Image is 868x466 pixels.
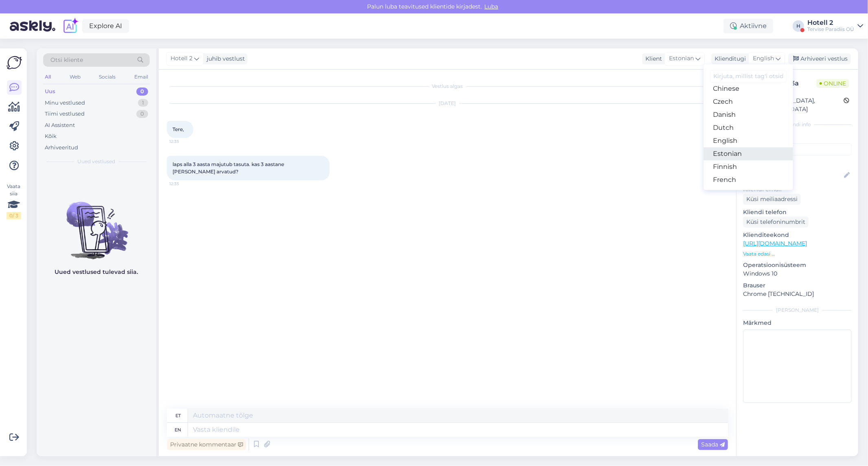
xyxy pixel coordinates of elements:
span: Hotell 2 [171,54,192,63]
a: Dutch [704,121,793,134]
span: Online [816,79,849,88]
img: explore-ai [62,18,79,35]
div: Küsi meiliaadressi [743,194,801,205]
p: Operatsioonisüsteem [743,261,852,269]
div: Privaatne kommentaar [167,439,246,450]
span: English [753,54,774,63]
div: Aktiivne [724,19,773,33]
span: Tere, [173,126,184,132]
div: [DATE] [167,100,728,107]
p: Kliendi nimi [743,159,852,167]
p: Kliendi telefon [743,208,852,217]
a: Hotell 2Tervise Paradiis OÜ [807,20,863,33]
a: Chinese [704,82,793,95]
div: en [175,423,181,437]
span: Uued vestlused [78,158,116,165]
div: 0 [136,88,148,96]
p: Chrome [TECHNICAL_ID] [743,290,852,298]
div: Email [133,72,150,82]
a: German [704,186,793,199]
img: No chats [37,187,156,260]
p: Windows 10 [743,269,852,278]
span: 12:35 [169,138,200,144]
a: [URL][DOMAIN_NAME] [743,240,807,247]
div: et [175,409,181,422]
a: Danish [704,108,793,121]
div: 0 [136,110,148,118]
div: Vestlus algas [167,83,728,90]
div: All [43,72,52,82]
div: Klient [642,55,662,63]
div: Tervise Paradiis OÜ [807,26,854,33]
span: Estonian [669,54,694,63]
a: French [704,173,793,186]
div: Tiimi vestlused [45,110,85,118]
span: 12:35 [169,181,200,187]
div: Arhiveeritud [45,144,78,152]
div: Kliendi info [743,121,852,128]
span: Saada [701,441,725,448]
span: Otsi kliente [50,56,83,64]
input: Lisa nimi [743,171,842,180]
a: Estonian [704,147,793,160]
p: Klienditeekond [743,231,852,239]
div: Socials [97,72,117,82]
p: Kliendi tag'id [743,133,852,142]
img: Askly Logo [7,55,22,70]
span: Luba [482,3,501,10]
div: Minu vestlused [45,99,85,107]
a: Finnish [704,160,793,173]
div: [GEOGRAPHIC_DATA], [GEOGRAPHIC_DATA] [746,96,844,114]
a: English [704,134,793,147]
div: Arhiveeri vestlus [788,53,851,64]
div: Klienditugi [711,55,746,63]
div: Kõik [45,132,57,140]
a: Czech [704,95,793,108]
div: juhib vestlust [203,55,245,63]
div: 0 / 3 [7,212,21,219]
div: Web [68,72,82,82]
div: Uus [45,88,55,96]
div: [PERSON_NAME] [743,306,852,314]
p: Brauser [743,281,852,290]
p: Vaata edasi ... [743,250,852,258]
a: Explore AI [82,19,129,33]
p: Uued vestlused tulevad siia. [55,268,138,276]
div: AI Assistent [45,121,75,129]
span: laps alla 3 aasta majutub tasuta. kas 3 aastane [PERSON_NAME] arvatud? [173,161,285,175]
div: Küsi telefoninumbrit [743,217,809,228]
div: Hotell 2 [807,20,854,26]
div: Vaata siia [7,183,21,219]
input: Lisa tag [743,143,852,155]
p: Kliendi email [743,185,852,194]
div: H [793,20,804,32]
p: Märkmed [743,319,852,327]
input: Kirjuta, millist tag'i otsid [710,70,787,83]
div: 1 [138,99,148,107]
